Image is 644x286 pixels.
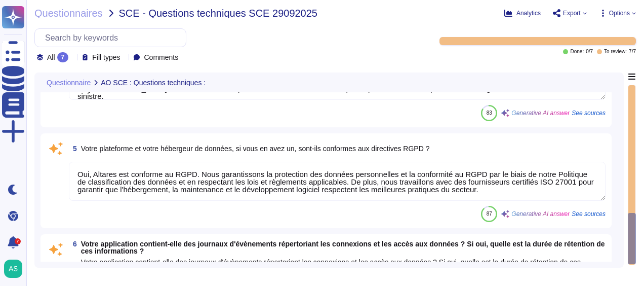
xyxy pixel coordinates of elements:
[69,145,77,152] span: 5
[2,258,29,280] button: user
[47,54,55,61] span: All
[511,211,570,217] span: Generative AI answer
[609,10,630,16] span: Options
[69,240,77,247] span: 6
[69,162,606,201] textarea: Oui, Altares est conforme au RGPD. Nous garantissons la protection des données personnelles et la...
[516,10,541,16] span: Analytics
[572,110,606,116] span: See sources
[629,49,636,54] span: 7 / 7
[101,79,206,86] span: AO SCE : Questions techniques :
[81,240,605,255] span: Votre application contient-elle des journaux d'évènements répertoriant les connexions et les accè...
[504,9,541,17] button: Analytics
[604,49,627,54] span: To review:
[144,54,178,61] span: Comments
[34,8,103,18] span: Questionnaires
[81,145,430,153] span: Votre plateforme et votre hébergeur de données, si vous en avez un, sont-ils conformes aux direct...
[487,110,492,116] span: 83
[57,52,69,62] div: 7
[563,10,581,16] span: Export
[92,54,120,61] span: Fill types
[586,49,593,54] span: 0 / 7
[81,258,581,273] span: Votre application contient-elle des journaux d'évènements répertoriant les connexions et les accè...
[487,211,492,217] span: 87
[570,49,584,54] span: Done:
[40,29,186,47] input: Search by keywords
[15,238,21,244] div: 7
[47,79,91,86] span: Questionnaire
[4,260,22,278] img: user
[511,110,570,116] span: Generative AI answer
[119,8,317,18] span: SCE - Questions techniques SCE 29092025
[572,211,606,217] span: See sources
